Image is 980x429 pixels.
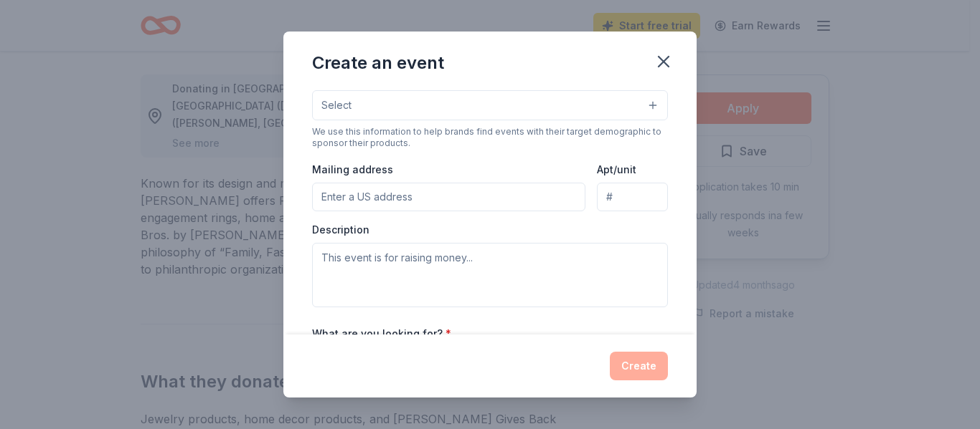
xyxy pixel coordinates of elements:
label: Mailing address [312,163,393,177]
span: Select [321,97,352,114]
button: Select [312,90,668,120]
input: Enter a US address [312,183,585,211]
div: Create an event [312,52,444,74]
label: What are you looking for? [312,327,451,341]
input: # [597,183,668,211]
div: We use this information to help brands find events with their target demographic to sponsor their... [312,126,668,149]
label: Apt/unit [597,163,636,177]
label: Description [312,223,369,237]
